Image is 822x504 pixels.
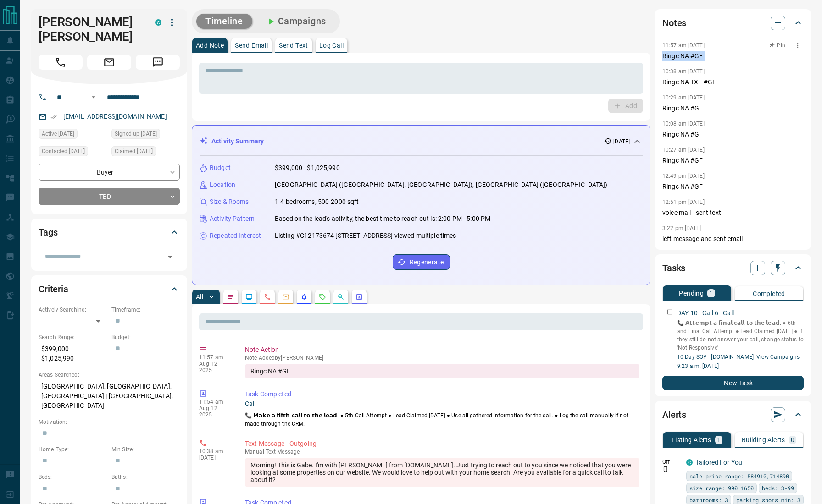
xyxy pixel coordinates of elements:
[662,12,804,34] div: Notes
[39,278,180,300] div: Criteria
[662,199,705,205] p: 12:51 pm [DATE]
[662,68,705,75] p: 10:38 am [DATE]
[39,379,180,413] p: [GEOGRAPHIC_DATA], [GEOGRAPHIC_DATA], [GEOGRAPHIC_DATA] | [GEOGRAPHIC_DATA], [GEOGRAPHIC_DATA]
[245,355,639,361] p: Note Added by [PERSON_NAME]
[196,14,252,29] button: Timeline
[39,282,68,296] h2: Criteria
[662,458,681,466] p: Off
[337,293,344,301] svg: Opportunities
[39,188,180,205] div: TBD
[275,231,456,241] p: Listing #C12173674 [STREET_ADDRESS] viewed multiple times
[662,51,804,61] p: Ringc NA #GF
[235,42,268,49] p: Send Email
[695,459,742,466] a: Tailored For You
[210,180,235,190] p: Location
[662,147,705,153] p: 10:27 am [DATE]
[196,42,224,49] p: Add Note
[662,261,685,275] h2: Tasks
[742,437,785,443] p: Building Alerts
[63,113,167,120] a: [EMAIL_ADDRESS][DOMAIN_NAME]
[155,19,161,26] div: condos.ca
[245,458,639,487] div: Morning! This is Gabe. I'm with [PERSON_NAME] from [DOMAIN_NAME]. Just trying to reach out to you...
[39,341,107,366] p: $399,000 - $1,025,990
[275,163,340,173] p: $399,000 - $1,025,990
[245,399,639,409] p: Call
[39,15,141,44] h1: [PERSON_NAME] [PERSON_NAME]
[111,146,180,159] div: Sat Aug 02 2025
[245,389,639,399] p: Task Completed
[275,180,607,190] p: [GEOGRAPHIC_DATA] ([GEOGRAPHIC_DATA], [GEOGRAPHIC_DATA]), [GEOGRAPHIC_DATA] ([GEOGRAPHIC_DATA])
[39,129,107,142] div: Tue Jul 29 2025
[355,293,363,301] svg: Agent Actions
[275,197,359,207] p: 1-4 bedrooms, 500-2000 sqft
[210,163,231,173] p: Budget
[164,251,177,263] button: Open
[662,225,701,231] p: 3:22 pm [DATE]
[662,16,686,30] h2: Notes
[689,483,754,493] span: size range: 990,1650
[200,133,643,150] div: Activity Summary[DATE]
[115,129,157,138] span: Signed up [DATE]
[136,55,180,70] span: Message
[199,399,231,405] p: 11:54 am
[210,214,255,224] p: Activity Pattern
[264,293,271,301] svg: Calls
[319,42,344,49] p: Log Call
[39,371,180,379] p: Areas Searched:
[210,231,261,241] p: Repeated Interest
[672,437,711,443] p: Listing Alerts
[199,448,231,455] p: 10:38 am
[39,225,57,240] h2: Tags
[662,182,804,192] p: Ringc NA #GF
[662,234,804,244] p: left message and sent email
[245,293,253,301] svg: Lead Browsing Activity
[679,290,704,296] p: Pending
[227,293,234,301] svg: Notes
[393,254,450,270] button: Regenerate
[88,92,99,103] button: Open
[39,146,107,159] div: Sat Aug 09 2025
[42,147,85,156] span: Contacted [DATE]
[199,455,231,461] p: [DATE]
[613,137,630,146] p: [DATE]
[245,449,264,455] span: manual
[245,411,639,428] p: 📞 𝗠𝗮𝗸𝗲 𝗮 𝗳𝗶𝗳𝘁𝗵 𝗰𝗮𝗹𝗹 𝘁𝗼 𝘁𝗵𝗲 𝗹𝗲𝗮𝗱. ● 5th Call Attempt ‎● Lead Claimed [DATE] ● Use all gathered inf...
[709,290,713,296] p: 1
[111,445,180,454] p: Min Size:
[279,42,308,49] p: Send Text
[87,55,131,70] span: Email
[662,466,669,472] svg: Push Notification Only
[791,437,794,443] p: 0
[764,41,791,49] button: Pin
[662,77,804,87] p: Ringc NA TXT #GF
[199,361,231,373] p: Aug 12 2025
[662,104,804,113] p: Ringc NA #GF
[245,364,639,378] div: Ringc NA #GF
[717,437,721,443] p: 1
[753,290,785,297] p: Completed
[111,473,180,481] p: Baths:
[39,306,107,314] p: Actively Searching:
[42,129,74,138] span: Active [DATE]
[319,293,326,301] svg: Requests
[662,208,804,218] p: voice mail - sent text
[211,137,264,146] p: Activity Summary
[662,94,705,101] p: 10:29 am [DATE]
[689,471,789,481] span: sale price range: 584910,714890
[39,473,107,481] p: Beds:
[662,130,804,139] p: Ringc NA #GF
[111,333,180,341] p: Budget:
[662,257,804,279] div: Tasks
[662,376,804,390] button: New Task
[199,354,231,361] p: 11:57 am
[275,214,490,224] p: Based on the lead's activity, the best time to reach out is: 2:00 PM - 5:00 PM
[256,14,335,29] button: Campaigns
[210,197,249,207] p: Size & Rooms
[196,294,203,300] p: All
[677,362,804,370] p: 9:23 a.m. [DATE]
[662,404,804,426] div: Alerts
[677,354,800,360] a: 10 Day SOP - [DOMAIN_NAME]- View Campaigns
[111,306,180,314] p: Timeframe:
[662,173,705,179] p: 12:49 pm [DATE]
[245,449,639,455] p: Text Message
